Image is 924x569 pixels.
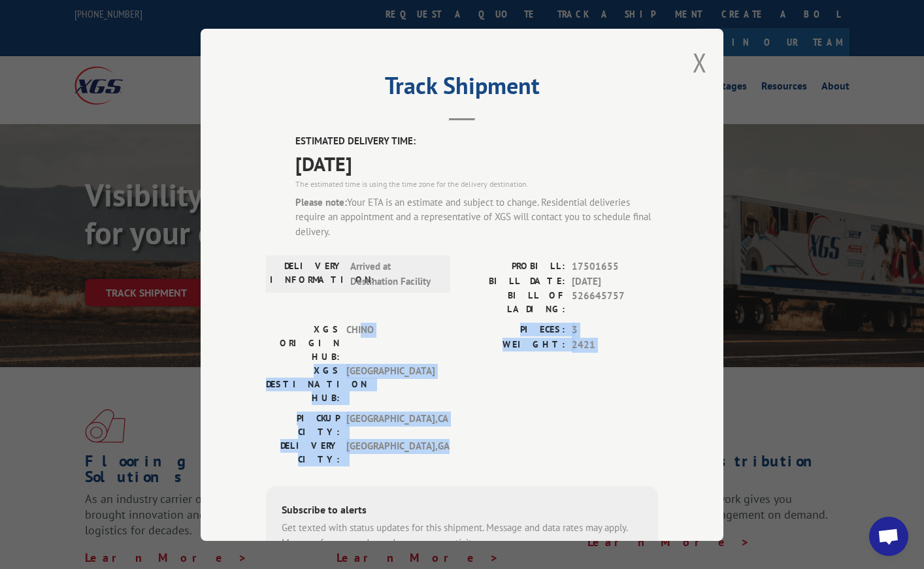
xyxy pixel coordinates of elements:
span: [DATE] [572,274,658,289]
span: 526645757 [572,289,658,316]
div: The estimated time is using the time zone for the delivery destination. [295,178,658,189]
label: XGS DESTINATION HUB: [266,364,340,405]
label: XGS ORIGIN HUB: [266,323,340,364]
span: [GEOGRAPHIC_DATA] , CA [346,412,435,439]
span: 3 [572,323,658,338]
label: PROBILL: [462,259,565,274]
div: Get texted with status updates for this shipment. Message and data rates may apply. Message frequ... [282,521,642,550]
span: [GEOGRAPHIC_DATA] , GA [346,439,435,466]
label: BILL OF LADING: [462,289,565,316]
label: DELIVERY CITY: [266,439,340,466]
h2: Track Shipment [266,76,658,101]
div: Your ETA is an estimate and subject to change. Residential deliveries require an appointment and ... [295,195,658,239]
strong: Please note: [295,195,347,208]
label: PIECES: [462,323,565,338]
span: 2421 [572,337,658,352]
span: Arrived at Destination Facility [350,259,438,289]
a: Open chat [869,517,908,556]
label: WEIGHT: [462,337,565,352]
span: CHINO [346,323,435,364]
div: Subscribe to alerts [282,502,642,521]
label: DELIVERY INFORMATION: [270,259,344,289]
label: PICKUP CITY: [266,412,340,439]
label: BILL DATE: [462,274,565,289]
span: [DATE] [295,148,658,178]
button: Close modal [693,45,707,80]
span: 17501655 [572,259,658,274]
label: ESTIMATED DELIVERY TIME: [295,134,658,149]
span: [GEOGRAPHIC_DATA] [346,364,435,405]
